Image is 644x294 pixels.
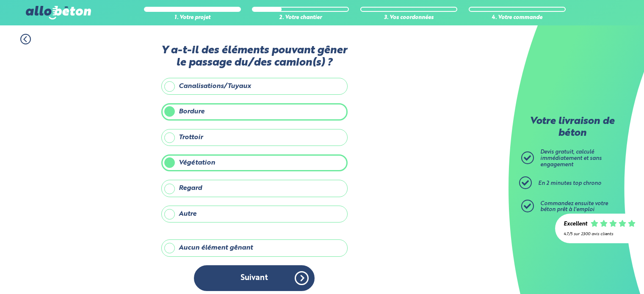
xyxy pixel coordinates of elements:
[161,239,348,256] label: Aucun élément gênant
[161,180,348,197] label: Regard
[538,181,601,186] span: En 2 minutes top chrono
[26,6,91,19] img: allobéton
[194,265,315,291] button: Suivant
[161,129,348,146] label: Trottoir
[564,232,636,236] div: 4.7/5 sur 2300 avis clients
[161,154,348,171] label: Végétation
[161,78,348,95] label: Canalisations/Tuyaux
[161,44,348,69] label: Y a-t-il des éléments pouvant gêner le passage du/des camion(s) ?
[523,116,621,139] p: Votre livraison de béton
[564,221,587,228] div: Excellent
[144,15,241,21] div: 1. Votre projet
[161,103,348,120] label: Bordure
[540,201,608,213] span: Commandez ensuite votre béton prêt à l'emploi
[161,206,348,223] label: Autre
[569,261,635,285] iframe: Help widget launcher
[540,149,602,167] span: Devis gratuit, calculé immédiatement et sans engagement
[252,15,349,21] div: 2. Votre chantier
[469,15,566,21] div: 4. Votre commande
[360,15,457,21] div: 3. Vos coordonnées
